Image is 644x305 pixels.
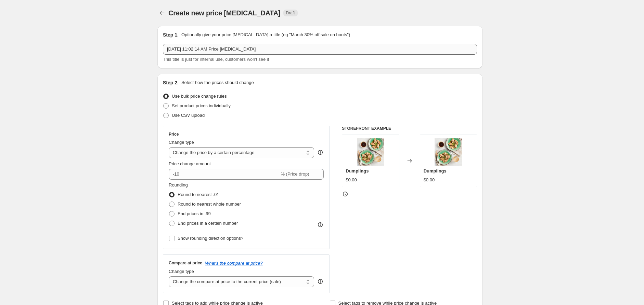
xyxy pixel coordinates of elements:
[346,177,357,183] div: $0.00
[205,261,263,266] button: What's the compare at price?
[178,202,241,207] span: Round to nearest whole number
[169,161,211,166] span: Price change amount
[163,44,477,55] input: 30% off holiday sale
[169,169,279,180] input: -15
[169,182,188,188] span: Rounding
[163,79,179,86] h2: Step 2.
[281,171,309,177] span: % (Price drop)
[435,138,462,166] img: dumplings_80x.jpg
[346,168,369,174] span: Dumplings
[181,79,254,86] p: Select how the prices should change
[163,57,269,62] span: This title is just for internal use, customers won't see it
[424,168,447,174] span: Dumplings
[168,9,281,17] span: Create new price [MEDICAL_DATA]
[157,8,167,18] button: Price change jobs
[169,260,202,266] h3: Compare at price
[178,192,219,197] span: Round to nearest .01
[317,149,324,156] div: help
[169,140,194,145] span: Change type
[169,131,179,137] h3: Price
[342,126,477,131] h6: STOREFRONT EXAMPLE
[424,177,435,183] div: $0.00
[172,94,227,99] span: Use bulk price change rules
[163,31,179,38] h2: Step 1.
[178,221,238,226] span: End prices in a certain number
[317,278,324,285] div: help
[181,31,350,38] p: Optionally give your price [MEDICAL_DATA] a title (eg "March 30% off sale on boots")
[178,236,243,241] span: Show rounding direction options?
[286,10,295,16] span: Draft
[172,113,205,118] span: Use CSV upload
[357,138,384,166] img: dumplings_80x.jpg
[169,269,194,274] span: Change type
[178,211,211,216] span: End prices in .99
[172,103,231,108] span: Set product prices individually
